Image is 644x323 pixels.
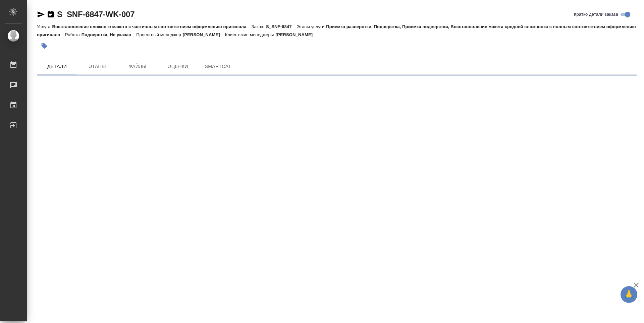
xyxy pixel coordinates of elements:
[136,32,182,37] p: Проектный менеджер
[41,62,73,71] span: Детали
[162,62,194,71] span: Оценки
[37,10,45,18] button: Скопировать ссылку для ЯМессенджера
[225,32,276,37] p: Клиентские менеджеры
[47,10,55,18] button: Скопировать ссылку
[52,24,251,29] p: Восстановление сложного макета с частичным соответствием оформлению оригинала
[183,32,225,37] p: [PERSON_NAME]
[65,32,82,37] p: Работа
[266,24,297,29] p: S_SNF-6847
[623,287,635,302] span: 🙏
[621,286,637,303] button: 🙏
[37,24,636,37] p: Приемка разверстки, Подверстка, Приемка подверстки, Восстановление макета средней сложности с пол...
[37,39,52,53] button: Добавить тэг
[202,62,234,71] span: SmartCat
[37,24,52,29] p: Услуга
[275,32,318,37] p: [PERSON_NAME]
[121,62,154,71] span: Файлы
[574,11,618,18] span: Кратко детали заказа
[252,24,266,29] p: Заказ:
[57,10,135,19] a: S_SNF-6847-WK-007
[82,32,137,37] p: Подверстка, Не указан
[297,24,326,29] p: Этапы услуги
[81,62,113,71] span: Этапы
